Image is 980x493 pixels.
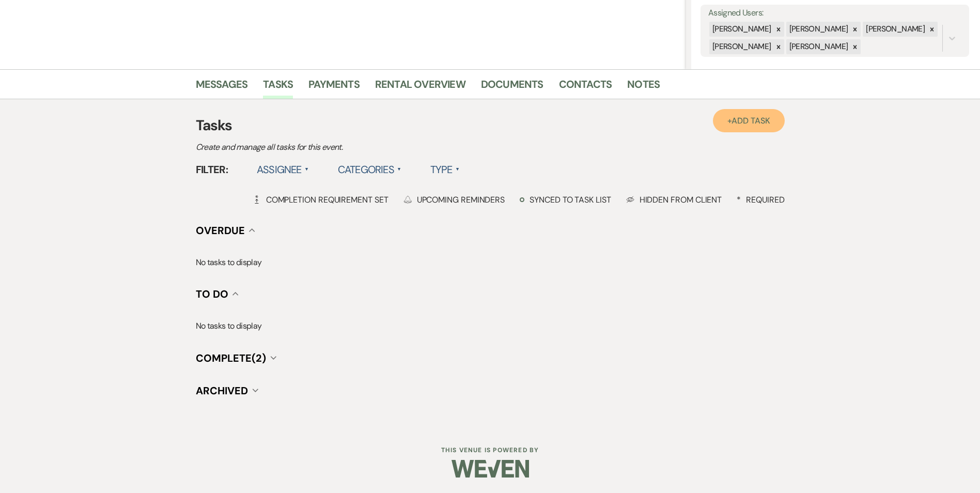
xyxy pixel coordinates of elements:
span: Add Task [732,115,770,126]
label: Assigned Users: [708,6,961,21]
a: Contacts [559,76,612,99]
div: Upcoming Reminders [403,194,505,205]
div: Synced to task list [520,194,611,205]
p: No tasks to display [196,319,785,333]
p: Create and manage all tasks for this event. [196,141,557,154]
button: Overdue [196,225,255,236]
div: Hidden from Client [626,194,722,205]
span: To Do [196,287,228,301]
a: Tasks [263,76,293,99]
div: Completion Requirement Set [253,194,388,205]
div: [PERSON_NAME] [863,22,926,37]
button: To Do [196,289,239,299]
label: Type [430,160,460,179]
button: Archived [196,386,258,396]
span: ▲ [397,165,401,174]
p: No tasks to display [196,256,785,269]
h3: Tasks [196,115,785,136]
div: [PERSON_NAME] [786,39,850,54]
a: +Add Task [713,109,784,132]
label: Assignee [257,160,309,179]
button: Complete(2) [196,353,276,363]
a: Messages [196,76,248,99]
span: Archived [196,384,248,397]
div: [PERSON_NAME] [786,22,850,37]
a: Payments [308,76,360,99]
span: ▲ [456,165,460,174]
a: Notes [627,76,660,99]
a: Documents [481,76,543,99]
div: [PERSON_NAME] [709,39,773,54]
div: Required [737,194,784,205]
a: Rental Overview [375,76,465,99]
span: Complete (2) [196,351,266,365]
div: [PERSON_NAME] [709,22,773,37]
span: Overdue [196,224,245,237]
span: Filter: [196,162,228,177]
img: Weven Logo [452,451,529,487]
label: Categories [338,160,401,179]
span: ▲ [305,165,309,174]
